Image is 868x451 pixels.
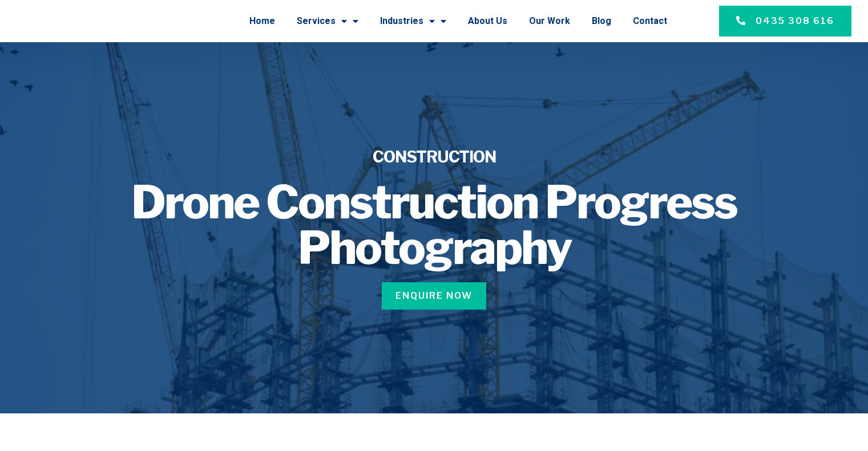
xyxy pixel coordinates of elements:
span: 0435 308 616 [756,14,834,28]
span: Enquire Now [395,289,473,303]
h4: CONSTRUCTION [93,146,776,168]
a: Blog [592,6,611,36]
a: Industries [380,6,446,36]
a: Home [249,6,275,36]
nav: Menu [150,6,667,36]
a: Services [297,6,358,36]
a: 0435 308 616 [719,6,851,36]
h1: Drone Construction Progress Photography [93,180,776,271]
a: Enquire Now [382,282,486,310]
a: Our Work [529,6,570,36]
a: About Us [468,6,507,36]
a: Contact [633,6,667,36]
img: Final-Logo copy [17,9,135,34]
